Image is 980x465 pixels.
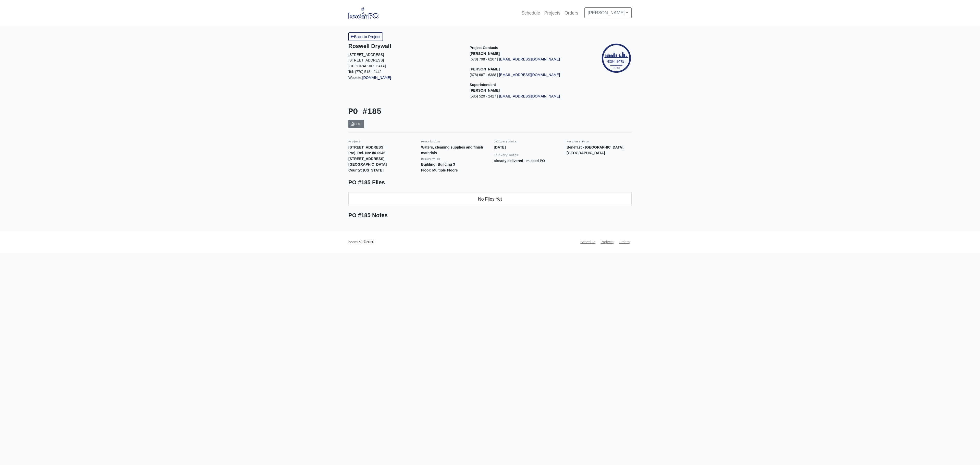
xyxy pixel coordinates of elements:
[494,140,516,143] small: Delivery Date
[617,237,632,247] a: Orders
[470,83,496,87] span: Superintendent
[348,145,385,149] strong: [STREET_ADDRESS]
[567,144,632,156] p: Benefast - [GEOGRAPHIC_DATA], [GEOGRAPHIC_DATA]
[348,120,364,128] a: PDF
[348,69,462,75] p: Tel: (770) 518 - 2442
[348,52,462,58] p: [STREET_ADDRESS]
[498,94,560,98] a: [EMAIL_ADDRESS][DOMAIN_NAME]
[348,43,462,50] h5: Roswell Drywall
[470,88,500,92] strong: [PERSON_NAME]
[470,93,583,99] p: (585) 520 - 2427 |
[348,179,632,186] h5: PO #185 Files
[348,162,387,166] strong: [GEOGRAPHIC_DATA]
[519,7,542,19] a: Schedule
[598,237,616,247] a: Projects
[470,52,500,56] strong: [PERSON_NAME]
[348,192,632,206] li: No Files Yet
[348,32,383,41] a: Back to Project
[470,46,498,50] span: Project Contacts
[498,57,560,61] a: [EMAIL_ADDRESS][DOMAIN_NAME]
[362,76,391,80] a: [DOMAIN_NAME]
[348,140,360,143] small: Project
[567,140,589,143] small: Purchase From
[542,7,562,19] a: Projects
[348,107,486,117] h3: PO #185
[348,7,379,19] img: boomPO
[421,162,455,166] strong: Building: Building 3
[421,168,458,172] strong: Floor: Multiple Floors
[470,56,583,62] p: (678) 708 - 6207 |
[421,157,440,161] small: Delivery To
[348,151,385,155] strong: Proj. Ref. No: 80-0946
[348,239,374,245] small: boomPO ©2020
[584,7,632,18] a: [PERSON_NAME]
[470,72,583,78] p: (678) 667 - 6388 |
[348,157,385,161] strong: [STREET_ADDRESS]
[562,7,580,19] a: Orders
[348,63,462,69] p: [GEOGRAPHIC_DATA]
[348,212,632,219] h5: PO #185 Notes
[494,145,506,149] strong: [DATE]
[348,43,462,80] div: Website:
[494,154,518,157] small: Delivery Notes
[494,159,545,163] strong: already delivered - missed PO
[348,57,462,63] p: [STREET_ADDRESS]
[498,73,560,77] a: [EMAIL_ADDRESS][DOMAIN_NAME]
[348,168,384,172] strong: County: [US_STATE]
[470,67,500,71] strong: [PERSON_NAME]
[421,140,440,143] small: Description
[578,237,597,247] a: Schedule
[421,145,483,155] strong: Waters, cleaning supplies and finish materials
